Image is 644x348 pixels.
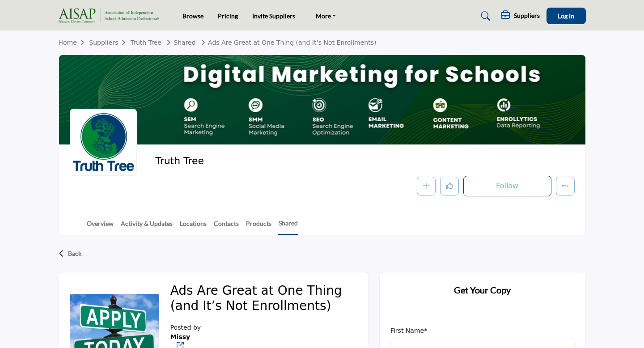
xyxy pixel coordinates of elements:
h2: Ads Are Great at One Thing (and It’s Not Enrollments) [170,283,357,316]
a: Shared [278,218,298,235]
div: Suppliers [501,11,540,21]
button: More details [556,177,575,195]
span: Log In [558,12,574,20]
label: First Name* [390,326,427,335]
button: Log In [547,8,586,24]
button: Like [440,177,459,195]
b: Redirect to company listing - truth-tree [170,333,191,340]
a: Pricing [218,12,238,20]
h5: Suppliers [514,12,540,20]
a: Home [59,39,89,46]
button: Follow [463,176,551,196]
a: Invite Suppliers [252,12,295,20]
a: Truth Tree [131,39,161,46]
a: Shared [163,39,195,46]
p: Back [68,246,81,262]
h2: Truth Tree [155,155,401,167]
a: Locations [179,219,207,234]
a: Missy [170,333,191,340]
h2: Get Your Copy [390,283,575,297]
img: site Logo [59,8,164,23]
a: Activity & Updates [120,219,173,234]
a: Browse [182,12,203,20]
a: Contacts [213,219,239,234]
a: Products [246,219,272,234]
a: Suppliers [89,39,130,46]
a: Overview [86,219,114,234]
a: More [309,10,343,22]
a: Search [472,9,496,23]
a: Ads Are Great at One Thing (and It’s Not Enrollments) [198,39,376,46]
